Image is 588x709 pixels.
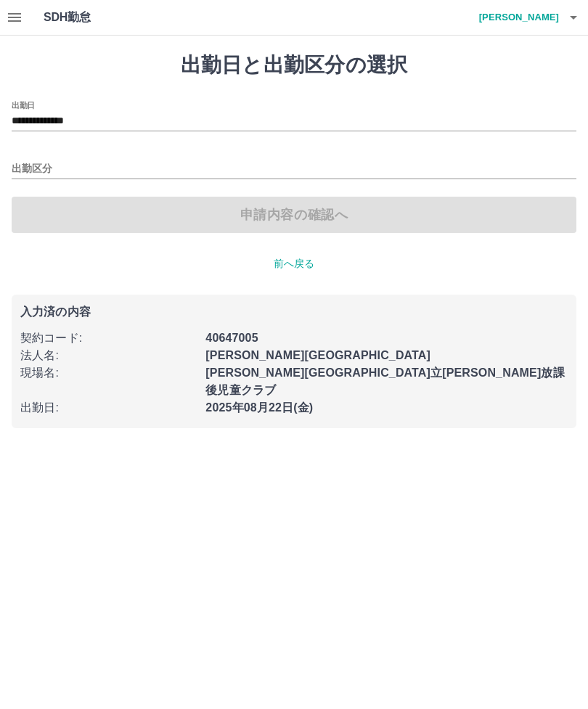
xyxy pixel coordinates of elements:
p: 出勤日 : [20,399,197,417]
p: 契約コード : [20,329,197,347]
p: 前へ戻る [12,256,576,271]
p: 入力済の内容 [20,306,568,318]
label: 出勤日 [12,99,35,110]
p: 法人名 : [20,347,197,364]
p: 現場名 : [20,364,197,382]
h1: 出勤日と出勤区分の選択 [12,53,576,78]
b: [PERSON_NAME][GEOGRAPHIC_DATA]立[PERSON_NAME]放課後児童クラブ [205,366,564,396]
b: 2025年08月22日(金) [205,401,313,414]
b: [PERSON_NAME][GEOGRAPHIC_DATA] [205,349,430,361]
b: 40647005 [205,332,258,344]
